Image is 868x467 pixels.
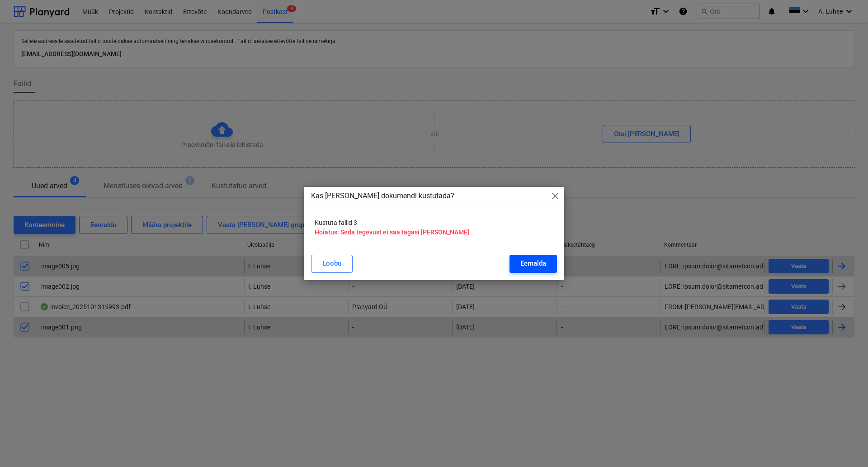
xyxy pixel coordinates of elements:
p: Kustuta failid 3 [315,218,553,227]
div: Eemalda [520,257,546,269]
div: Loobu [322,257,341,269]
iframe: Chat Widget [823,424,868,467]
span: close [550,191,561,201]
p: Kas [PERSON_NAME] dokumendi kustutada? [311,191,454,201]
button: Eemalda [509,255,557,273]
div: Vestlusvidin [823,424,868,467]
p: Hoiatus: Seda tegevust ei saa tagasi [PERSON_NAME] [315,228,553,237]
button: Loobu [311,255,353,273]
